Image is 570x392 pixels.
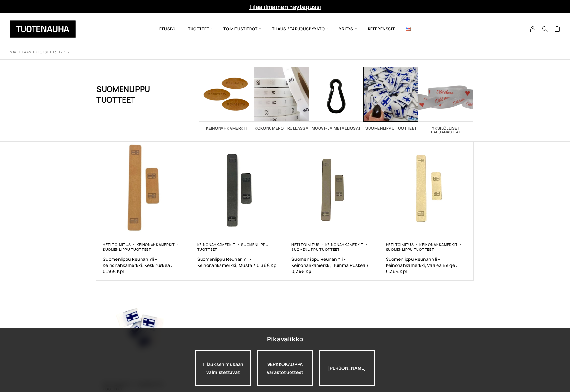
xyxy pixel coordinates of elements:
[419,242,458,247] a: Keinonahkamerkit
[103,256,184,274] a: Suomenlippu Reunan Yli -Keinonahkamerkki, Keskiruskea / 0,36€ Kpl
[197,242,236,247] a: Keinonahkamerkit
[257,350,313,386] div: VERKKOKAUPPA Varastotuotteet
[195,350,251,386] a: Tilauksen mukaan valmistettavat
[254,126,309,130] h2: Kokonumerot rullassa
[103,242,131,247] a: Heti toimitus
[10,20,76,38] img: Tuotenauha Oy
[218,18,266,40] span: Toimitustiedot
[319,350,375,386] div: [PERSON_NAME]
[291,256,373,274] a: Suomenlippu Reunan Yli -Keinonahkamerkki, Tumma Ruskea / 0,36€ Kpl
[325,242,364,247] a: Keinonahkamerkit
[267,18,334,40] span: Tilaus / Tarjouspyyntö
[406,27,411,31] img: English
[554,26,560,34] a: Cart
[197,256,279,268] a: Suomenlippu Reunan Yli -Keinonahkamerkki, Musta / 0,36€ Kpl
[103,247,151,252] a: Suomenlippu tuotteet
[10,50,70,54] p: Näytetään tulokset 13–17 / 17
[362,18,400,40] a: Referenssit
[309,126,364,130] h2: Muovi- ja metalliosat
[96,67,167,122] h1: Suomenlippu tuotteet
[418,126,473,134] h2: Yksilölliset lahjanauhat
[254,67,309,130] a: Visit product category Kokonumerot rullassa
[257,350,313,386] a: VERKKOKAUPPAVarastotuotteet
[364,126,418,130] h2: Suomenlippu tuotteet
[199,126,254,130] h2: Keinonahkamerkit
[199,67,254,130] a: Visit product category Keinonahkamerkit
[291,242,319,247] a: Heti toimitus
[364,67,418,130] a: Visit product category Suomenlippu tuotteet
[526,26,539,32] a: My Account
[137,242,175,247] a: Keinonahkamerkit
[334,18,362,40] span: Yritys
[539,26,551,32] button: Search
[291,247,340,252] a: Suomenlippu tuotteet
[386,242,414,247] a: Heti toimitus
[197,242,269,252] a: Suomenlippu tuotteet
[309,67,364,130] a: Visit product category Muovi- ja metalliosat
[386,247,434,252] a: Suomenlippu tuotteet
[386,256,467,274] a: Suomenlippu Reunan Yli -Keinonahkamerkki, Vaalea Beige / 0,36€ Kpl
[249,3,321,11] a: Tilaa ilmainen näytepussi
[267,333,303,345] div: Pikavalikko
[418,67,473,134] a: Visit product category Yksilölliset lahjanauhat
[154,18,182,40] a: Etusivu
[182,18,218,40] span: Tuotteet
